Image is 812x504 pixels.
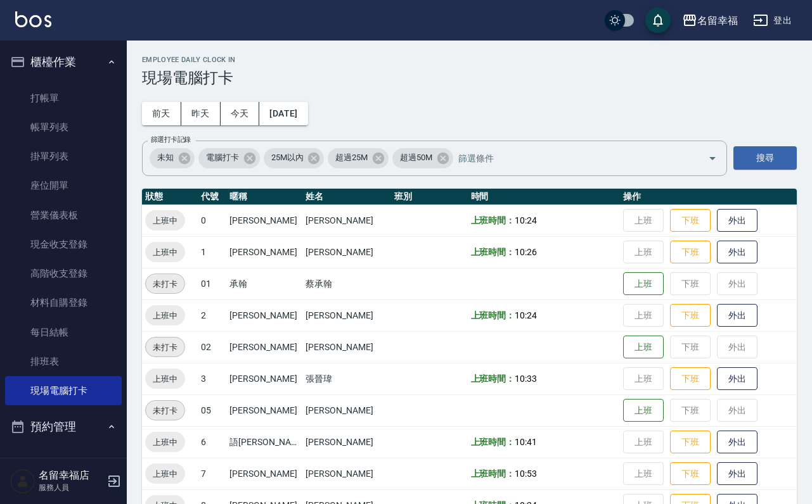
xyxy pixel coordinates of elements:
td: 2 [198,299,227,331]
a: 預約管理 [5,448,122,477]
td: 承翰 [226,268,302,299]
div: 名留幸福 [697,13,738,28]
td: 01 [198,268,227,299]
td: [PERSON_NAME] [302,458,391,489]
th: 操作 [620,189,797,205]
label: 篩選打卡記錄 [151,135,191,144]
a: 打帳單 [5,84,122,113]
button: 下班 [670,304,711,327]
h5: 名留幸福店 [39,469,103,482]
a: 高階收支登錄 [5,259,122,288]
td: 05 [198,394,227,426]
span: 上班中 [145,246,185,259]
input: 篩選條件 [455,147,686,169]
div: 超過25M [328,148,389,168]
b: 上班時間： [471,437,515,447]
button: 下班 [670,241,711,264]
button: 外出 [717,367,757,391]
span: 上班中 [145,309,185,322]
span: 電腦打卡 [198,151,247,164]
td: 張晉瑋 [302,363,391,394]
td: [PERSON_NAME] [302,236,391,268]
button: 預約管理 [5,410,122,443]
h2: Employee Daily Clock In [142,56,797,64]
td: [PERSON_NAME] [302,331,391,363]
td: [PERSON_NAME] [302,299,391,331]
td: [PERSON_NAME] [302,205,391,236]
td: 02 [198,331,227,363]
td: 3 [198,363,227,394]
button: 上班 [623,336,664,359]
span: 未打卡 [146,277,184,291]
span: 10:33 [515,374,537,384]
td: 語[PERSON_NAME] [226,426,302,458]
span: 10:26 [515,247,537,257]
b: 上班時間： [471,469,515,479]
span: 上班中 [145,214,185,227]
div: 電腦打卡 [198,148,260,168]
button: 下班 [670,431,711,454]
span: 10:53 [515,469,537,479]
a: 現金收支登錄 [5,230,122,259]
button: save [645,8,671,33]
a: 掛單列表 [5,142,122,171]
span: 超過25M [328,151,375,164]
span: 10:24 [515,310,537,320]
span: 上班中 [145,436,185,449]
b: 上班時間： [471,310,515,320]
a: 現場電腦打卡 [5,376,122,405]
b: 上班時間： [471,215,515,225]
button: 今天 [221,102,260,125]
b: 上班時間： [471,247,515,257]
a: 每日結帳 [5,318,122,347]
td: [PERSON_NAME] [226,363,302,394]
td: 1 [198,236,227,268]
span: 超過50M [392,151,440,164]
button: 登出 [748,9,797,32]
td: 7 [198,458,227,489]
img: Logo [15,11,51,27]
span: 上班中 [145,372,185,386]
button: 下班 [670,462,711,486]
td: [PERSON_NAME] [302,426,391,458]
a: 排班表 [5,347,122,376]
td: [PERSON_NAME] [226,299,302,331]
button: 下班 [670,367,711,391]
button: 外出 [717,209,757,232]
a: 營業儀表板 [5,201,122,230]
div: 25M以內 [264,148,325,168]
button: 外出 [717,431,757,454]
h3: 現場電腦打卡 [142,69,797,87]
span: 上班中 [145,467,185,481]
button: 外出 [717,241,757,264]
button: 昨天 [181,102,221,125]
p: 服務人員 [39,482,103,493]
th: 姓名 [302,189,391,205]
th: 狀態 [142,189,198,205]
a: 帳單列表 [5,113,122,142]
td: [PERSON_NAME] [226,394,302,426]
img: Person [10,469,35,494]
td: 6 [198,426,227,458]
button: 外出 [717,462,757,486]
button: 下班 [670,209,711,232]
button: [DATE] [259,102,307,125]
div: 超過50M [392,148,453,168]
td: [PERSON_NAME] [302,394,391,426]
td: [PERSON_NAME] [226,458,302,489]
button: Open [702,148,723,168]
th: 班別 [391,189,467,205]
b: 上班時間： [471,374,515,384]
td: 0 [198,205,227,236]
a: 座位開單 [5,171,122,200]
span: 10:41 [515,437,537,447]
th: 時間 [468,189,620,205]
button: 外出 [717,304,757,327]
button: 搜尋 [733,146,797,170]
span: 未打卡 [146,404,184,417]
span: 25M以內 [264,151,311,164]
td: [PERSON_NAME] [226,236,302,268]
button: 上班 [623,272,664,296]
td: [PERSON_NAME] [226,331,302,363]
div: 未知 [150,148,195,168]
